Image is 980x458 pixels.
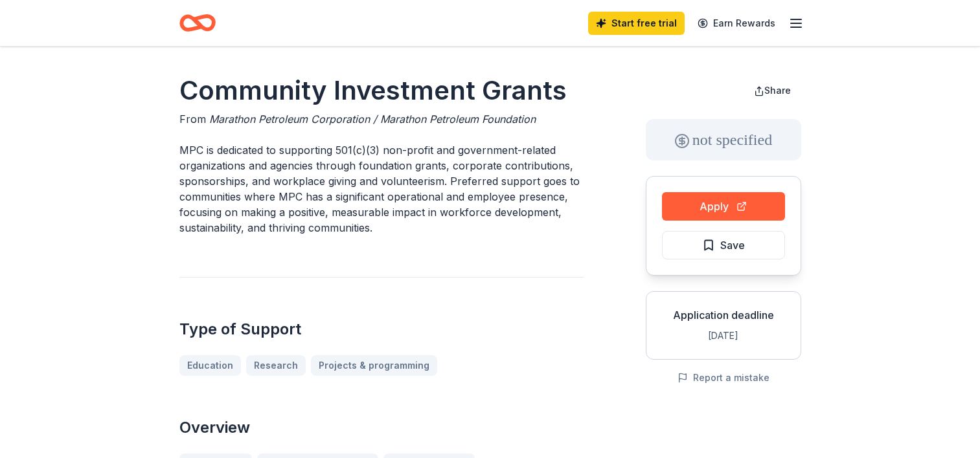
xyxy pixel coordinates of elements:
[662,231,785,259] button: Save
[708,330,738,341] span: [DATE]
[209,113,536,125] span: Marathon Petroleum Corporation / Marathon Petroleum Foundation
[179,319,584,340] h2: Type of Support
[179,417,584,438] h2: Overview
[662,192,785,221] button: Apply
[588,12,685,35] a: Start free trial
[179,72,584,109] h1: Community Investment Grants
[744,78,801,104] button: Share
[720,237,745,254] span: Save
[646,119,801,160] div: not specified
[764,85,791,96] span: Share
[657,307,790,323] div: Application deadline
[179,111,584,127] div: From
[690,12,783,35] a: Earn Rewards
[678,370,769,386] button: Report a mistake
[179,142,584,235] p: MPC is dedicated to supporting 501(c)(3) non-profit and government-related organizations and agen...
[179,8,216,38] a: Home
